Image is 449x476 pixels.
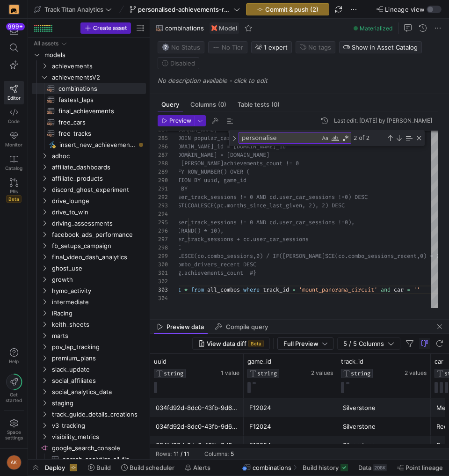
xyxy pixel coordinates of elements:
div: Press SPACE to select this row. [32,308,146,319]
span: Compile query [226,324,268,330]
div: 999+ [6,23,25,30]
span: Build [96,464,111,471]
span: facebook_ads_performance [52,229,145,240]
a: free_cars​​​​​​​​​​ [32,117,146,128]
button: Build history [298,460,352,476]
span: combinations​​​​​​​​​​ [58,83,135,94]
div: Press SPACE to select this row. [32,60,146,72]
div: Press SPACE to select this row. [32,442,146,454]
span: ghost_use [52,263,145,274]
span: game_id [247,358,271,365]
a: PRsBeta [4,175,24,206]
span: car [435,358,443,365]
div: 294 [158,210,168,218]
span: achievementsV2 [52,72,145,83]
span: growth [52,274,145,285]
span: Get started [6,392,22,403]
span: AND [DOMAIN_NAME] = [DOMAIN_NAME] [161,151,269,159]
span: STRING [257,370,277,377]
a: Code [4,104,24,128]
div: 293 [158,201,168,210]
span: 'mount_panorama_circuit' [299,286,377,293]
div: Press SPACE to select this row. [32,139,146,150]
div: Next Match (Enter) [395,134,403,142]
span: Query [161,102,179,108]
div: 288 [158,159,168,168]
div: Close (Escape) [415,134,423,142]
button: Help [4,344,24,368]
span: from [191,286,204,293]
span: keith_sheets [52,319,145,330]
div: Press SPACE to select this row. [32,420,146,431]
div: Silverstone [343,417,425,436]
span: 5 / 5 Columns [343,340,388,347]
span: google_search_console​​​​​​​​ [52,443,145,454]
div: Press SPACE to select this row. [32,105,146,117]
span: Alerts [193,464,210,471]
div: 11 / 11 [174,451,189,457]
div: 034fd92d-8dc0-43fb-9d60-b91b52ad07d5 [156,399,238,417]
p: No description available - click to edit [158,77,445,84]
div: Previous Match (⇧Enter) [386,134,394,142]
img: No status [162,44,169,51]
div: Last edit: [DATE] by [PERSON_NAME] [334,117,432,124]
div: 297 [158,235,168,243]
div: 2 of 2 [353,132,385,144]
div: Press SPACE to select this row. [32,330,146,341]
div: Press SPACE to select this row. [32,195,146,206]
a: final_achievements​​​​​​​​​​ [32,105,146,117]
div: 298 [158,243,168,252]
span: social_analytics_data [52,387,145,397]
span: track_id [263,286,289,293]
div: Match Whole Word (⌥⌘W) [331,133,340,143]
span: free_tracks​​​​​​​​​​ [58,128,135,139]
button: No tierNo Tier [208,41,247,53]
span: driving_assessments [52,218,145,229]
span: (td.user_track_sessions != 0 AND cd.user_c [161,193,299,201]
div: 299 [158,252,168,260]
span: Build scheduler [130,464,174,471]
button: No statusNo Status [158,41,204,53]
span: free_cars​​​​​​​​​​ [58,117,135,128]
button: Commit & push (2) [246,3,329,15]
span: 2 values [311,370,333,376]
div: Press SPACE to select this row. [32,49,146,60]
div: Press SPACE to select this row. [32,319,146,330]
div: Find in Selection (⌥⌘L) [404,133,414,143]
div: Press SPACE to select this row. [32,364,146,375]
img: https://storage.googleapis.com/y42-prod-data-exchange/images/4FGlnMhCNn9FsUVOuDzedKBoGBDO04HwCK1Z... [9,5,19,14]
div: Columns: [204,451,229,457]
span: Beta [248,340,264,347]
button: Data208K [354,460,391,476]
div: 290 [158,176,168,184]
span: staging [52,398,145,409]
div: F12024 [249,399,332,417]
div: Press SPACE to select this row. [32,72,146,83]
div: Press SPACE to select this row. [32,184,146,195]
button: Create asset [80,22,131,34]
div: Silverstone [343,399,425,417]
div: Press SPACE to select this row. [32,94,146,105]
div: Press SPACE to select this row. [32,454,146,465]
div: Press SPACE to select this row. [32,341,146,352]
div: 300 [158,260,168,269]
div: 304 [158,294,168,302]
div: 285 [158,134,168,142]
span: visibility_metrics [52,432,145,442]
div: Press SPACE to select this row. [32,206,146,218]
div: Press SPACE to select this row. [32,117,146,128]
span: FLOOR(RAND() * 10), [161,227,224,234]
span: = [407,286,410,293]
span: 2 values [405,370,427,376]
span: ar_sessions !=0) DESC [299,193,368,201]
a: Catalog [4,151,24,175]
span: 1 expert [264,44,288,51]
span: (0) [218,102,226,108]
span: STRING [164,370,183,377]
span: slack_update [52,364,145,375]
span: drive_to_win [52,207,145,218]
span: LEFT JOIN popular_car_class pcc [161,134,263,142]
span: ' [413,286,417,293]
div: Press SPACE to select this row. [32,285,146,296]
div: Toggle Replace [230,131,239,146]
